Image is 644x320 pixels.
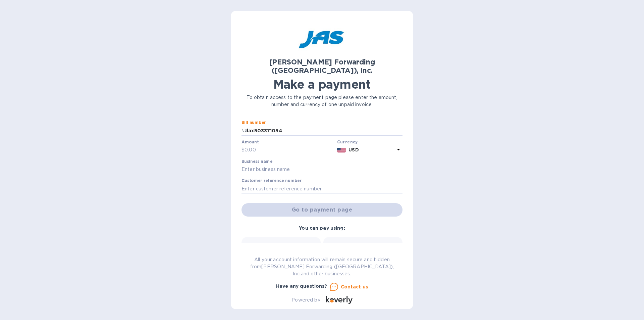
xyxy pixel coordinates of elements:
input: 0.00 [245,145,334,155]
label: Bill number [241,121,266,125]
b: You can pay using: [299,225,345,231]
b: USD [348,147,359,152]
h1: Make a payment [241,77,402,91]
p: $ [241,146,245,153]
p: Powered by [291,296,320,304]
u: Contact us [341,284,368,289]
input: Enter bill number [247,126,402,136]
b: Have any questions? [276,283,327,289]
p: № [241,127,247,134]
input: Enter business name [241,165,402,175]
p: To obtain access to the payment page please enter the amount, number and currency of one unpaid i... [241,94,402,108]
b: [PERSON_NAME] Forwarding ([GEOGRAPHIC_DATA]), Inc. [269,58,375,75]
input: Enter customer reference number [241,184,402,194]
p: All your account information will remain secure and hidden from [PERSON_NAME] Forwarding ([GEOGRA... [241,256,402,277]
img: USD [337,148,346,152]
label: Business name [241,159,272,164]
label: Customer reference number [241,179,302,183]
b: Currency [337,139,358,144]
label: Amount [241,140,259,144]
